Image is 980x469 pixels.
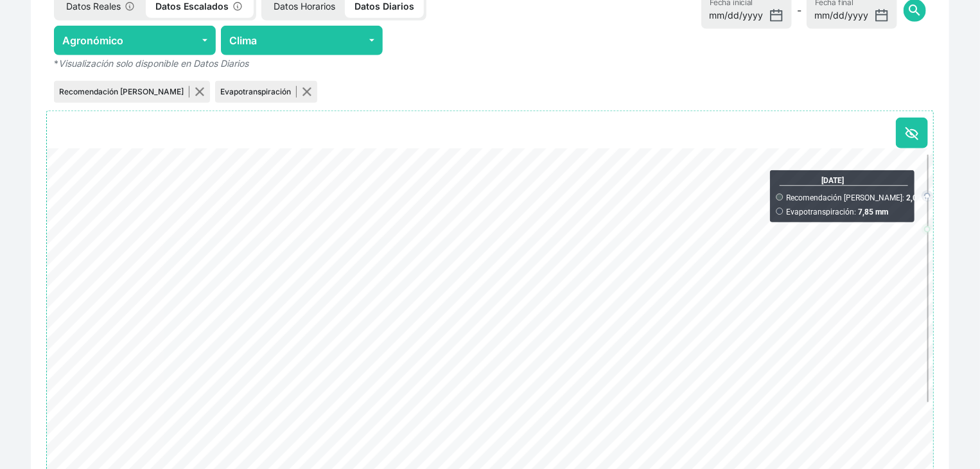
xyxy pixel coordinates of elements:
[896,118,928,148] button: Ocultar todo
[220,86,297,98] p: Evapotranspiración
[58,58,249,69] em: Visualización solo disponible en Datos Diarios
[59,86,189,98] p: Recomendación [PERSON_NAME]
[907,3,922,18] span: search
[797,3,801,18] span: -
[54,26,216,55] button: Agronómico
[221,26,383,55] button: Clima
